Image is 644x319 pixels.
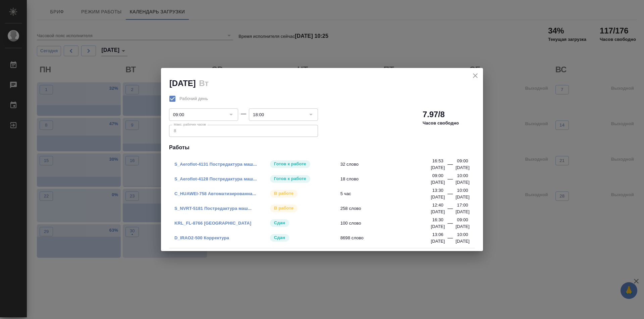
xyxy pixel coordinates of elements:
p: [DATE] [455,238,470,245]
p: [DATE] [431,223,445,230]
p: 09:00 [432,172,443,179]
span: 32 слово [340,161,435,168]
a: D_IRAO2-500 Корректура [174,235,229,240]
a: S_NVRT-5181 Постредактура маш... [174,206,252,211]
p: [DATE] [455,209,470,215]
div: — [241,110,246,118]
div: — [447,160,453,171]
p: [DATE] [431,179,445,186]
h2: [DATE] [169,79,196,88]
p: 16:30 [432,217,443,223]
h2: Вт [199,79,208,88]
p: В работе [274,190,293,197]
p: Сдан [274,220,285,226]
p: Сдан [274,234,285,241]
div: — [447,190,453,201]
h4: Работы [169,144,475,152]
div: — [447,175,453,186]
p: 16:53 [432,158,443,164]
p: 17:00 [457,202,468,209]
p: 13:06 [432,231,443,238]
span: 8698 слово [340,235,435,241]
p: [DATE] [431,194,445,201]
p: [DATE] [431,238,445,245]
a: S_Aeroflot-4131 Постредактура маш... [174,162,257,167]
p: Готов к работе [274,161,306,167]
p: [DATE] [455,194,470,201]
p: Готов к работе [274,175,306,182]
a: S_Aeroflot-4128 Постредактура маш... [174,176,257,181]
p: В работе [274,205,293,212]
p: [DATE] [431,209,445,215]
div: — [447,205,453,215]
p: 12:40 [432,202,443,209]
span: 100 слово [340,220,435,227]
p: [DATE] [455,179,470,186]
p: [DATE] [455,164,470,171]
p: Часов свободно [423,120,459,127]
h2: 7.97/8 [423,109,445,120]
div: — [447,234,453,245]
p: 13:30 [432,187,443,194]
span: 18 слово [340,176,435,182]
p: [DATE] [431,164,445,171]
a: C_HUAWEI-758 Автоматизированна... [174,191,256,196]
button: close [470,71,480,81]
p: 09:00 [457,217,468,223]
p: [DATE] [455,223,470,230]
span: 5 час [340,190,435,197]
p: 10:00 [457,187,468,194]
span: Рабочий день [179,95,208,102]
div: — [447,219,453,230]
a: KRL_FL-8766 [GEOGRAPHIC_DATA] [174,221,251,226]
p: 09:00 [457,158,468,164]
span: 258 слово [340,205,435,212]
p: 10:00 [457,172,468,179]
p: 10:00 [457,231,468,238]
